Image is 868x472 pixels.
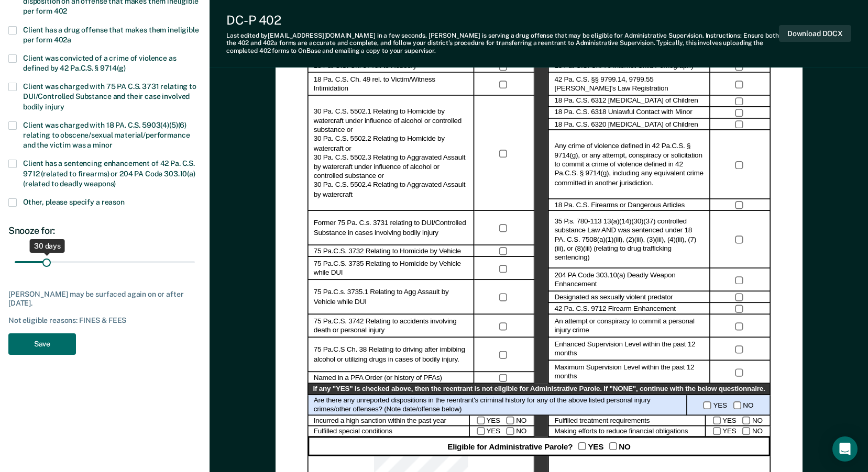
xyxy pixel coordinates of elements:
div: Eligible for Administrative Parole? YES NO [307,437,771,456]
label: 18 Pa. C.S. Firearms or Dangerous Articles [554,200,684,210]
div: Open Intercom Messenger [832,436,858,462]
label: 30 Pa. C.S. 5502.1 Relating to Homicide by watercraft under influence of alcohol or controlled su... [314,107,468,199]
div: YES NO [706,415,771,426]
div: Fulfilled special conditions [307,426,469,437]
div: DC-P 402 [226,13,779,28]
label: 18 Pa. C.S. Ch. 49 rel. to Victim/Witness Intimidation [314,75,468,93]
span: Other, please specify a reason [23,198,125,206]
label: 18 Pa. C.S. 6312 [MEDICAL_DATA] of Children [554,97,698,106]
div: YES NO [706,426,771,437]
label: 18 Pa. C.S. Ch. 76 Internet Child Pornography [554,62,694,72]
div: YES NO [469,415,534,426]
label: Maximum Supervision Level within the past 12 months [554,363,704,381]
span: Client was charged with 18 PA. C.S. 5903(4)(5)(6) relating to obscene/sexual material/performance... [23,121,190,149]
label: 35 P.s. 780-113 13(a)(14)(30)(37) controlled substance Law AND was sentenced under 18 PA. C.S. 75... [554,217,704,263]
label: 42 Pa. C.S. §§ 9799.14, 9799.55 [PERSON_NAME]’s Law Registration [554,75,704,93]
label: Named in a PFA Order (or history of PFAs) [314,374,442,383]
label: 75 Pa.C.S. 3742 Relating to accidents involving death or personal injury [314,317,468,335]
label: Any crime of violence defined in 42 Pa.C.S. § 9714(g), or any attempt, conspiracy or solicitation... [554,142,704,188]
div: Snooze for: [8,225,201,237]
label: An attempt or conspiracy to commit a personal injury crime [554,317,704,335]
span: Client has a drug offense that makes them ineligible per form 402a [23,26,199,44]
label: 75 Pa.C.S. 3735 Relating to Homicide by Vehicle while DUI [314,260,468,278]
div: Not eligible reasons: FINES & FEES [8,316,201,325]
div: Are there any unreported dispositions in the reentrant's criminal history for any of the above li... [307,395,687,415]
label: Former 75 Pa. C.s. 3731 relating to DUI/Controlled Substance in cases involving bodily injury [314,219,468,238]
button: Save [8,333,76,355]
label: Designated as sexually violent predator [554,293,673,302]
span: Client was convicted of a crime of violence as defined by 42 Pa.C.S. § 9714(g) [23,54,177,72]
div: [PERSON_NAME] may be surfaced again on or after [DATE]. [8,290,201,308]
label: 18 Pa. C.S. 6320 [MEDICAL_DATA] of Children [554,120,698,129]
span: in a few seconds [377,32,425,39]
label: 75 Pa.C.S. 3732 Relating to Homicide by Vehicle [314,247,461,256]
div: Making efforts to reduce financial obligations [548,426,706,437]
label: 42 Pa. C.S. 9712 Firearm Enhancement [554,305,675,314]
label: 75 Pa.C.S Ch. 38 Relating to driving after imbibing alcohol or utilizing drugs in cases of bodily... [314,346,468,364]
button: Download DOCX [779,25,851,42]
label: Enhanced Supervision Level within the past 12 months [554,340,704,358]
label: 204 PA Code 303.10(a) Deadly Weapon Enhancement [554,271,704,289]
div: 30 days [30,239,65,253]
div: Fulfilled treatment requirements [548,415,706,426]
label: 18 Pa. C.S. 6318 Unlawful Contact with Minor [554,108,692,118]
div: Incurred a high sanction within the past year [307,415,469,426]
div: Last edited by [EMAIL_ADDRESS][DOMAIN_NAME] . [PERSON_NAME] is serving a drug offense that may be... [226,32,779,54]
span: Client was charged with 75 PA C.S. 3731 relating to DUI/Controlled Substance and their case invol... [23,82,196,110]
div: YES NO [687,395,771,415]
div: YES NO [469,426,534,437]
label: 18 Pa. C.S. Ch. 37 rel. to Robbery [314,62,416,72]
label: 75 Pa.C.s. 3735.1 Relating to Agg Assault by Vehicle while DUI [314,288,468,307]
div: If any "YES" is checked above, then the reentrant is not eligible for Administrative Parole. If "... [307,384,771,395]
span: Client has a sentencing enhancement of 42 Pa. C.S. 9712 (related to firearms) or 204 PA Code 303.... [23,159,195,187]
